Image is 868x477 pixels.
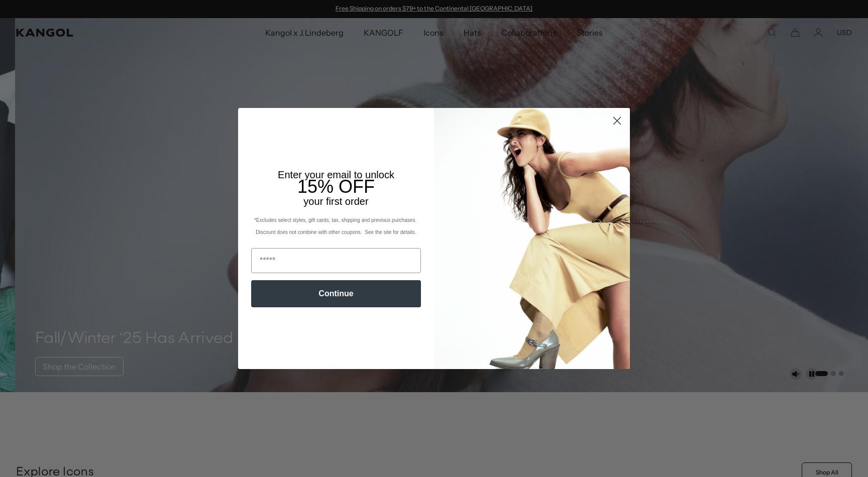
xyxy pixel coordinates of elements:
[251,248,421,273] input: Email
[254,217,418,235] span: *Excludes select styles, gift cards, tax, shipping and previous purchases. Discount does not comb...
[297,176,375,197] span: 15% OFF
[251,280,421,307] button: Continue
[303,196,368,207] span: your first order
[278,169,394,180] span: Enter your email to unlock
[608,112,626,130] button: Close dialog
[434,108,630,369] img: 93be19ad-e773-4382-80b9-c9d740c9197f.jpeg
